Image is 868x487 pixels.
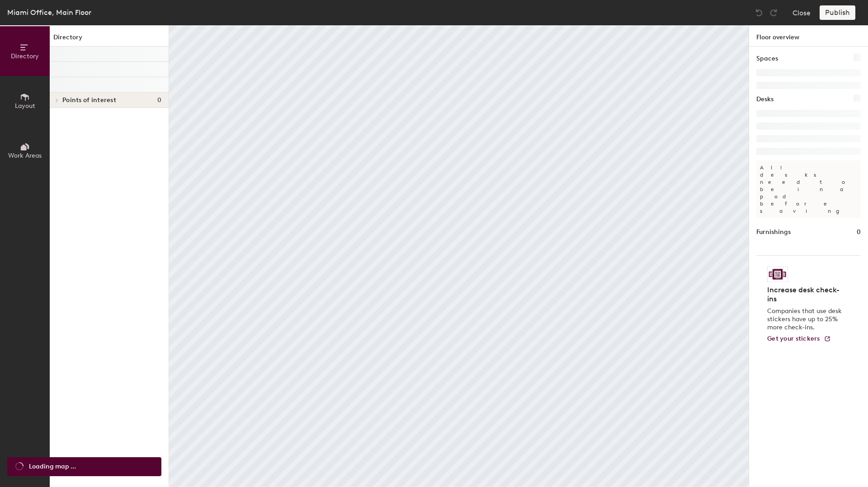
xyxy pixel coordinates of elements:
h1: Spaces [756,54,778,64]
canvas: Map [169,25,749,487]
h1: Floor overview [749,25,868,47]
span: Points of interest [62,97,116,104]
h1: Directory [50,33,169,47]
img: Redo [769,8,778,17]
span: Work Areas [8,152,42,159]
img: Sticker logo [767,267,788,282]
p: All desks need to be in a pod before saving [756,160,861,218]
span: Layout [15,102,35,110]
span: Directory [11,52,39,60]
span: 0 [157,97,161,104]
img: Undo [755,8,764,17]
h1: Desks [756,94,774,104]
span: Get your stickers [767,335,820,342]
h1: 0 [857,227,861,237]
div: Miami Office, Main Floor [7,7,91,18]
a: Get your stickers [767,335,831,343]
h4: Increase desk check-ins [767,286,844,304]
span: Loading map ... [29,462,76,472]
button: Close [793,5,811,20]
p: Companies that use desk stickers have up to 25% more check-ins. [767,307,844,332]
h1: Furnishings [756,227,791,237]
